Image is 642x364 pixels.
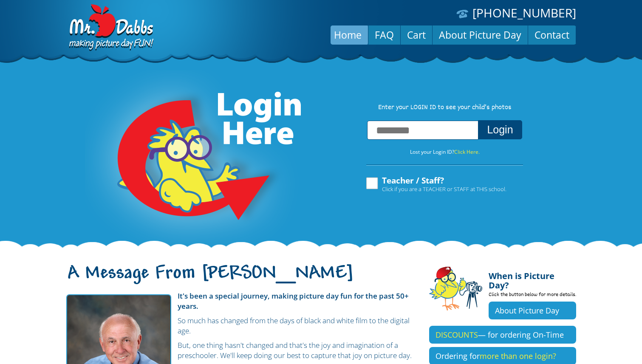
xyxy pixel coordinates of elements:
[328,25,368,45] a: Home
[66,340,416,361] p: But, one thing hasn't changed and that's the joy and imagination of a preschooler. We'll keep doi...
[433,25,528,45] a: About Picture Day
[368,25,400,45] a: FAQ
[85,70,303,248] img: Login Here
[489,302,576,319] a: About Picture Day
[480,351,556,361] span: more than one login?
[478,120,522,139] button: Login
[178,291,409,311] strong: It's been a special journey, making picture day fun for the past 50+ years.
[401,25,432,45] a: Cart
[66,4,155,52] img: Dabbs Company
[66,316,416,336] p: So much has changed from the days of black and white film to the digital age.
[382,185,506,193] span: Click if you are a TEACHER or STAFF at THIS school.
[66,270,416,288] h1: A Message From [PERSON_NAME]
[489,266,576,290] h4: When is Picture Day?
[429,326,576,344] a: DISCOUNTS— for ordering On-Time
[454,148,480,155] a: Click Here.
[365,176,506,192] label: Teacher / Staff?
[528,25,576,45] a: Contact
[472,5,576,21] a: [PHONE_NUMBER]
[358,147,532,157] p: Lost your Login ID?
[358,103,532,113] p: Enter your LOGIN ID to see your child’s photos
[489,290,576,302] p: Click the button below for more details.
[436,330,478,340] span: DISCOUNTS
